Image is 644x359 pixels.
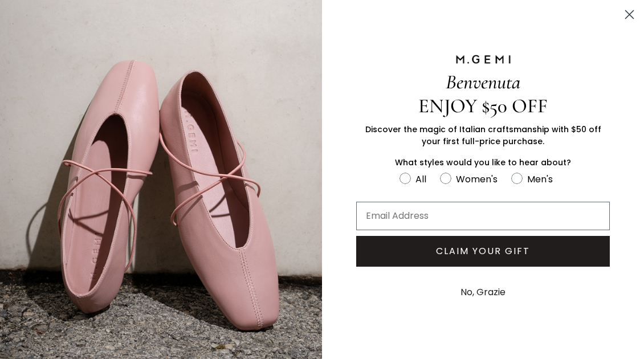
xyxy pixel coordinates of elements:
div: Women's [456,172,498,186]
span: What styles would you like to hear about? [395,157,571,168]
span: ENJOY $50 OFF [418,94,548,118]
button: Close dialog [619,5,639,25]
div: Men's [527,172,553,186]
div: All [415,172,426,186]
button: CLAIM YOUR GIFT [356,236,610,267]
img: M.GEMI [455,54,512,64]
input: Email Address [356,202,610,230]
span: Benvenuta [446,70,520,94]
span: Discover the magic of Italian craftsmanship with $50 off your first full-price purchase. [365,124,601,147]
button: No, Grazie [455,278,511,307]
